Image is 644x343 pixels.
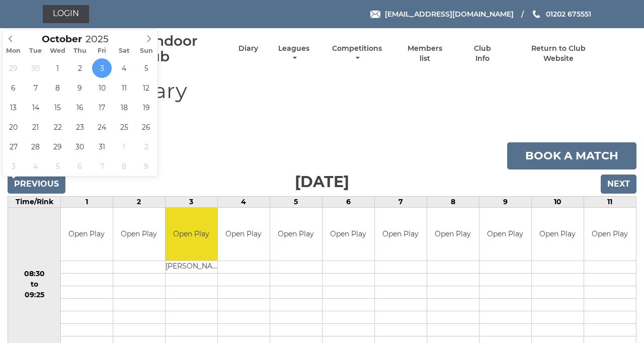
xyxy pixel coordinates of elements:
[70,156,90,176] span: November 6, 2025
[479,208,531,261] td: Open Play
[3,48,25,54] span: Mon
[601,175,636,194] input: Next
[166,208,217,261] td: Open Play
[330,44,384,63] a: Competitions
[4,58,23,78] span: September 29, 2025
[4,98,23,117] span: October 13, 2025
[92,58,112,78] span: October 3, 2025
[4,137,23,156] span: October 27, 2025
[25,48,47,54] span: Tue
[26,58,45,78] span: September 30, 2025
[26,78,45,98] span: October 7, 2025
[70,137,90,156] span: October 30, 2025
[26,156,45,176] span: November 4, 2025
[402,44,448,63] a: Members list
[26,117,45,137] span: October 21, 2025
[114,156,134,176] span: November 8, 2025
[114,58,134,78] span: October 4, 2025
[61,197,113,208] td: 1
[8,79,636,114] h1: Bowls Club Diary
[507,142,636,169] a: Book a match
[82,33,121,45] input: Scroll to increment
[92,98,112,117] span: October 17, 2025
[8,197,61,208] td: Time/Rink
[114,117,134,137] span: October 25, 2025
[48,156,67,176] span: November 5, 2025
[4,117,23,137] span: October 20, 2025
[276,44,312,63] a: Leagues
[166,261,217,273] td: [PERSON_NAME]
[61,208,113,261] td: Open Play
[136,156,156,176] span: November 9, 2025
[70,78,90,98] span: October 9, 2025
[385,10,514,19] span: [EMAIL_ADDRESS][DOMAIN_NAME]
[26,137,45,156] span: October 28, 2025
[113,208,165,261] td: Open Play
[26,98,45,117] span: October 14, 2025
[531,197,584,208] td: 10
[427,197,479,208] td: 8
[427,208,479,261] td: Open Play
[136,58,156,78] span: October 5, 2025
[48,98,67,117] span: October 15, 2025
[238,44,258,53] a: Diary
[479,197,531,208] td: 9
[270,208,322,261] td: Open Play
[218,208,270,261] td: Open Play
[114,98,134,117] span: October 18, 2025
[69,48,91,54] span: Thu
[584,197,636,208] td: 11
[92,78,112,98] span: October 10, 2025
[136,78,156,98] span: October 12, 2025
[47,48,69,54] span: Wed
[70,98,90,117] span: October 16, 2025
[322,197,374,208] td: 6
[165,197,217,208] td: 3
[70,117,90,137] span: October 23, 2025
[217,197,270,208] td: 4
[4,78,23,98] span: October 6, 2025
[370,9,514,20] a: Email [EMAIL_ADDRESS][DOMAIN_NAME]
[531,9,591,20] a: Phone us 01202 675551
[4,156,23,176] span: November 3, 2025
[270,197,322,208] td: 5
[114,137,134,156] span: November 1, 2025
[48,117,67,137] span: October 22, 2025
[374,197,427,208] td: 7
[8,175,65,194] input: Previous
[92,137,112,156] span: October 31, 2025
[92,117,112,137] span: October 24, 2025
[532,208,584,261] td: Open Play
[70,58,90,78] span: October 2, 2025
[48,137,67,156] span: October 29, 2025
[135,48,157,54] span: Sun
[114,78,134,98] span: October 11, 2025
[466,44,499,63] a: Club Info
[516,44,601,63] a: Return to Club Website
[136,117,156,137] span: October 26, 2025
[370,11,380,18] img: Email
[48,78,67,98] span: October 8, 2025
[136,98,156,117] span: October 19, 2025
[91,48,113,54] span: Fri
[546,10,591,19] span: 01202 675551
[92,156,112,176] span: November 7, 2025
[43,5,89,23] a: Login
[113,48,135,54] span: Sat
[323,208,374,261] td: Open Play
[48,58,67,78] span: October 1, 2025
[42,35,82,44] span: Scroll to increment
[136,137,156,156] span: November 2, 2025
[375,208,427,261] td: Open Play
[113,197,165,208] td: 2
[533,10,540,18] img: Phone us
[584,208,636,261] td: Open Play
